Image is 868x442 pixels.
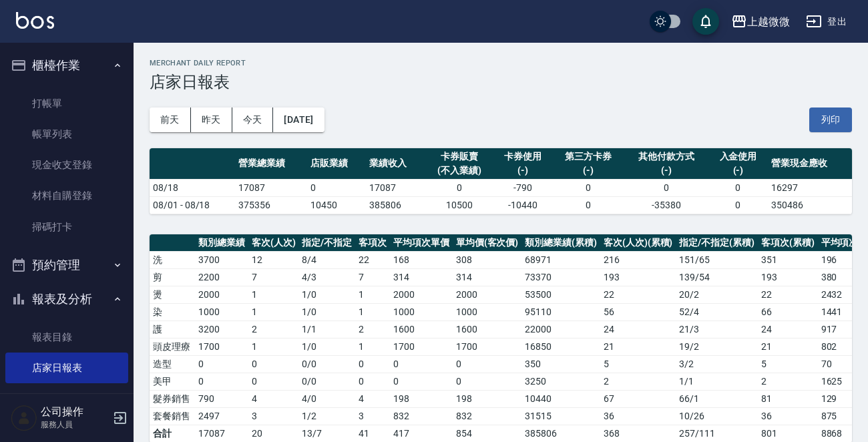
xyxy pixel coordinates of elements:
td: 53500 [521,286,600,303]
td: 168 [390,251,453,268]
td: 0 [195,373,248,390]
td: 美甲 [150,373,195,390]
td: 0 [553,179,624,196]
td: 髮券銷售 [150,390,195,407]
button: 預約管理 [5,248,128,282]
a: 現金收支登錄 [5,150,128,180]
td: 0 [453,355,522,373]
a: 掃碼打卡 [5,212,128,242]
td: 0 [390,373,453,390]
button: save [692,8,719,35]
td: 0 [195,355,248,373]
th: 客次(人次) [248,234,299,252]
td: 8 / 4 [298,251,355,268]
th: 店販業績 [307,148,367,180]
td: 22 [758,286,818,303]
td: 0 [708,179,768,196]
th: 客項次 [355,234,390,252]
td: -10440 [493,196,553,214]
div: (-) [556,164,621,178]
td: 73370 [521,268,600,286]
td: 308 [453,251,522,268]
button: 今天 [232,107,274,132]
td: 1000 [195,303,248,320]
td: 198 [453,390,522,407]
td: 375356 [235,196,306,214]
td: 95110 [521,303,600,320]
td: 257/111 [676,425,758,442]
p: 服務人員 [41,419,109,431]
td: 417 [390,425,453,442]
td: 21 [758,338,818,355]
td: 151 / 65 [676,251,758,268]
th: 營業現金應收 [768,148,852,180]
td: 0 [453,373,522,390]
td: 7 [355,268,390,286]
td: 1000 [390,303,453,320]
td: 1700 [195,338,248,355]
a: 互助日報表 [5,383,128,414]
td: 0 / 0 [298,373,355,390]
td: 854 [453,425,522,442]
td: 2000 [453,286,522,303]
td: 2 [758,373,818,390]
td: 4 / 0 [298,390,355,407]
td: 36 [758,407,818,425]
td: 2000 [195,286,248,303]
h2: Merchant Daily Report [150,59,852,67]
td: 0 [624,179,708,196]
td: 1 [355,303,390,320]
div: 卡券販賣 [429,150,490,164]
td: 0 [355,373,390,390]
td: 2497 [195,407,248,425]
td: 139 / 54 [676,268,758,286]
button: 前天 [150,107,191,132]
td: 1 [248,303,299,320]
td: 剪 [150,268,195,286]
td: 21 [600,338,676,355]
td: 368 [600,425,676,442]
td: 1000 [453,303,522,320]
td: 2 [600,373,676,390]
td: 0 [355,355,390,373]
td: 10500 [425,196,493,214]
td: 染 [150,303,195,320]
td: 3250 [521,373,600,390]
td: 1 / 0 [298,286,355,303]
td: 1700 [390,338,453,355]
td: 216 [600,251,676,268]
td: 314 [453,268,522,286]
th: 平均項次單價 [390,234,453,252]
td: 10450 [307,196,367,214]
td: 832 [390,407,453,425]
div: 卡券使用 [497,150,550,164]
td: 22 [355,251,390,268]
th: 業績收入 [366,148,425,180]
td: 0 [248,355,299,373]
td: 1 [248,286,299,303]
td: 2200 [195,268,248,286]
th: 客項次(累積) [758,234,818,252]
td: 314 [390,268,453,286]
td: 1 / 0 [298,303,355,320]
td: 56 [600,303,676,320]
td: 2000 [390,286,453,303]
td: 1 / 1 [676,373,758,390]
th: 單均價(客次價) [453,234,522,252]
td: 護 [150,320,195,338]
td: 0 [708,196,768,214]
td: 193 [758,268,818,286]
td: 801 [758,425,818,442]
td: 5 [758,355,818,373]
td: 12 [248,251,299,268]
td: 0 [390,355,453,373]
button: 登出 [801,9,852,34]
td: 36 [600,407,676,425]
td: 1 [355,286,390,303]
td: 7 [248,268,299,286]
td: 13/7 [298,425,355,442]
td: 66 [758,303,818,320]
div: (-) [712,164,765,178]
td: 1600 [453,320,522,338]
h3: 店家日報表 [150,73,852,91]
